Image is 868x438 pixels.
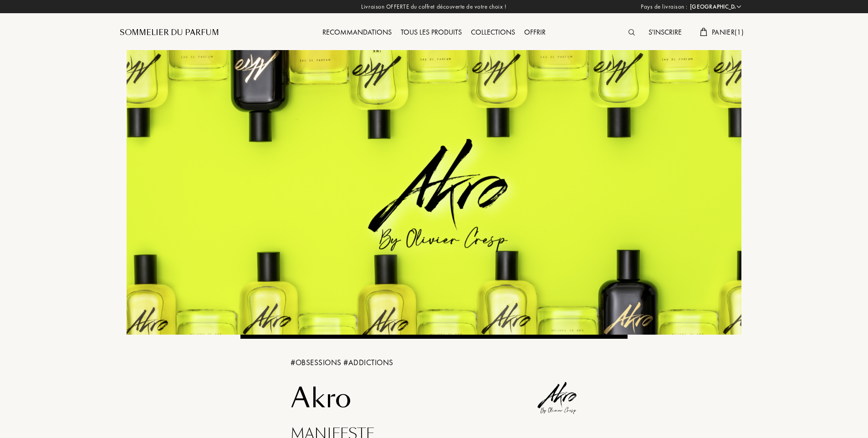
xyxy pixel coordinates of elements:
a: Sommelier du Parfum [120,27,219,38]
img: Logo Akro [536,377,577,418]
img: cart.svg [700,28,707,36]
span: # OBSESSIONS [291,357,343,367]
a: Offrir [520,27,550,37]
a: Tous les produits [396,27,466,37]
img: Akro Banner [127,50,741,335]
div: Offrir [520,27,550,39]
a: S'inscrire [644,27,686,37]
a: Collections [466,27,520,37]
span: Pays de livraison : [641,2,688,11]
div: Tous les produits [396,27,466,39]
div: Collections [466,27,520,39]
div: S'inscrire [644,27,686,39]
span: Panier ( 1 ) [712,27,744,37]
a: Recommandations [318,27,396,37]
h1: Akro [291,382,530,414]
span: # ADDICTIONS [343,357,393,367]
div: Recommandations [318,27,396,39]
img: search_icn.svg [628,29,635,36]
